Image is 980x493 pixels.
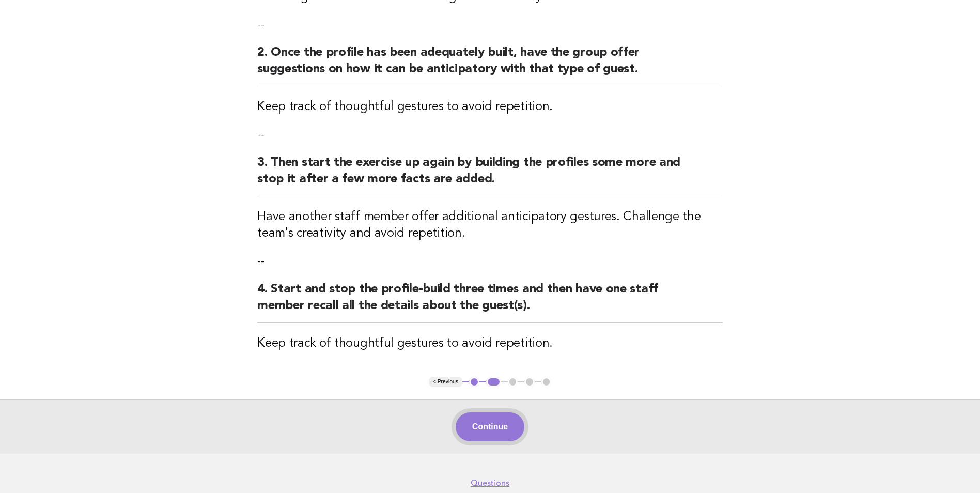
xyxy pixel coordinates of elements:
h2: 3. Then start the exercise up again by building the profiles some more and stop it after a few mo... [257,155,723,196]
h3: Keep track of thoughtful gestures to avoid repetition. [257,335,723,352]
h2: 4. Start and stop the profile-build three times and then have one staff member recall all the det... [257,281,723,323]
p: -- [257,254,723,269]
h3: Have another staff member offer additional anticipatory gestures. Challenge the team's creativity... [257,209,723,242]
button: 2 [486,377,501,387]
button: 1 [469,377,479,387]
p: -- [257,128,723,142]
h2: 2. Once the profile has been adequately built, have the group offer suggestions on how it can be ... [257,44,723,86]
h3: Keep track of thoughtful gestures to avoid repetition. [257,99,723,115]
button: Continue [456,412,524,441]
p: -- [257,18,723,32]
button: < Previous [429,377,462,387]
a: Questions [471,478,509,488]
